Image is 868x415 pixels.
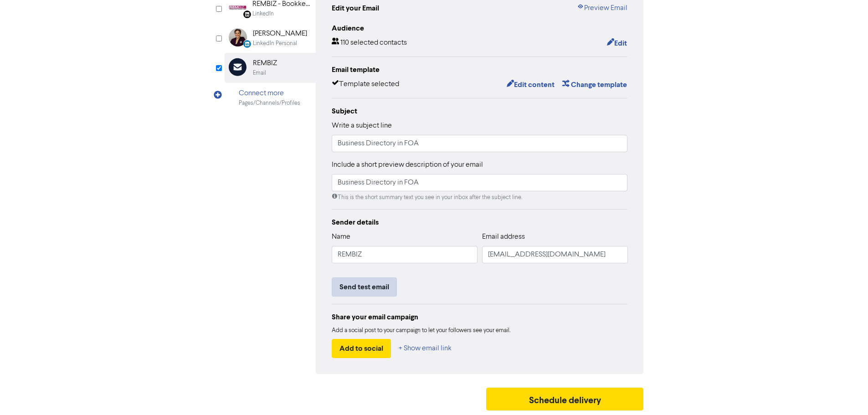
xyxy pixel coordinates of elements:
div: [PERSON_NAME] [253,28,307,39]
div: Connect morePages/Channels/Profiles [225,83,316,113]
button: + Show email link [398,339,452,358]
div: LinkedIn Personal [253,39,297,48]
button: Send test email [332,277,397,297]
div: LinkedinPersonal [PERSON_NAME]LinkedIn Personal [225,23,316,53]
button: Edit [606,37,627,49]
div: Add a social post to your campaign to let your followers see your email. [332,326,628,335]
div: Pages/Channels/Profiles [239,99,300,108]
div: REMBIZ [253,58,277,69]
div: Audience [332,23,628,34]
div: Template selected [332,79,399,91]
div: This is the short summary text you see in your inbox after the subject line. [332,193,628,202]
button: Add to social [332,339,391,358]
label: Write a subject line [332,120,392,131]
div: Email template [332,64,628,75]
button: Change template [562,79,627,91]
div: Email [253,69,266,77]
a: Preview Email [577,3,627,14]
div: Connect more [239,88,300,99]
button: Schedule delivery [486,388,644,410]
div: Sender details [332,217,628,228]
label: Name [332,231,350,242]
img: LinkedinPersonal [229,28,247,46]
div: LinkedIn [252,10,274,18]
div: 110 selected contacts [332,37,407,49]
div: Share your email campaign [332,312,628,323]
div: REMBIZEmail [225,53,316,82]
div: Subject [332,106,628,117]
label: Include a short preview description of your email [332,159,483,170]
button: Edit content [506,79,555,91]
label: Email address [482,231,525,242]
div: Edit your Email [332,3,379,14]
